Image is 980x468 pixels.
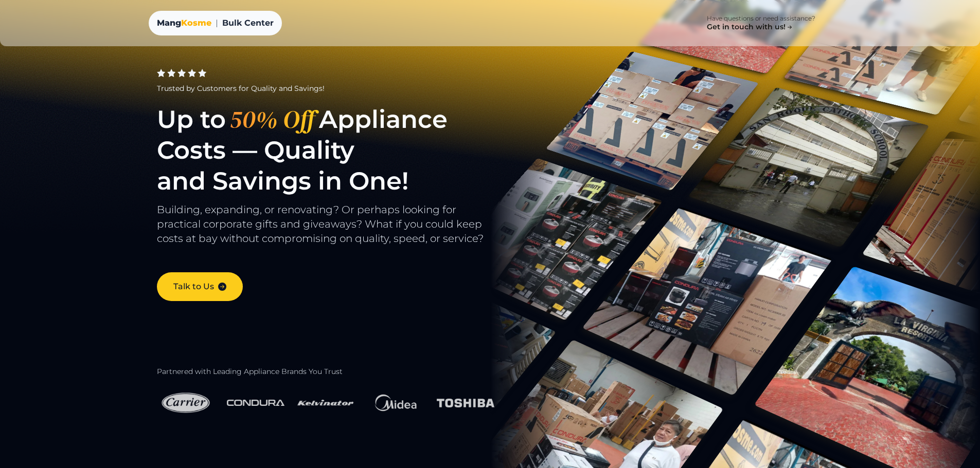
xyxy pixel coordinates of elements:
span: Kosme [181,18,211,28]
span: 50% Off [226,104,319,135]
img: Kelvinator Logo [297,385,354,421]
div: Mang [157,17,211,29]
img: Midea Logo [367,385,424,421]
p: Building, expanding, or renovating? Or perhaps looking for practical corporate gifts and giveaway... [157,202,513,256]
a: Have questions or need assistance? Get in touch with us! [690,8,832,38]
h2: Partnered with Leading Appliance Brands You Trust [157,367,513,377]
a: Talk to Us [157,272,243,301]
img: Carrier Logo [157,385,215,421]
img: Toshiba Logo [437,392,494,414]
h4: Get in touch with us! [707,23,794,32]
img: Condura Logo [227,394,284,412]
p: Have questions or need assistance? [707,14,815,23]
a: MangKosme [157,17,211,29]
h1: Up to Appliance Costs — Quality and Savings in One! [157,104,513,196]
span: Bulk Center [222,17,274,29]
div: Trusted by Customers for Quality and Savings! [157,83,513,93]
span: | [216,17,218,29]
